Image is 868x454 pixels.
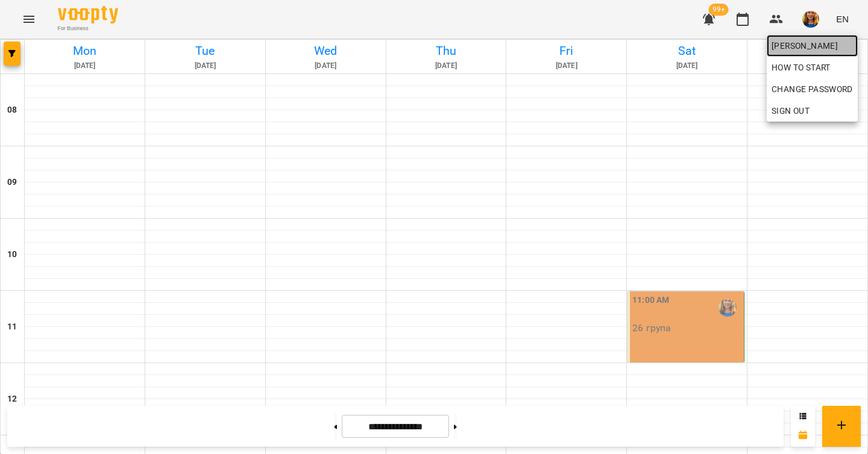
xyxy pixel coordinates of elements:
a: [PERSON_NAME] [767,35,858,57]
span: [PERSON_NAME] [772,39,853,53]
a: How to start [767,57,835,78]
span: How to start [772,60,831,75]
button: Sign Out [767,100,858,122]
span: Change Password [772,82,853,96]
a: Change Password [767,78,858,100]
span: Sign Out [772,104,810,118]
